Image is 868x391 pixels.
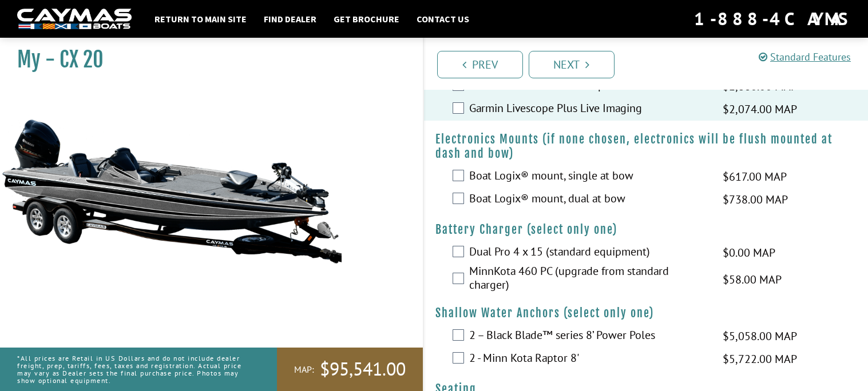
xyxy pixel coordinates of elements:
label: Garmin Livescope Plus Live Imaging [469,101,708,118]
h4: Shallow Water Anchors (select only one) [435,306,857,320]
label: MinnKota 460 PC (upgrade from standard charger) [469,264,708,294]
h4: Electronics Mounts (if none chosen, electronics will be flush mounted at dash and bow) [435,132,857,161]
span: $738.00 MAP [723,191,788,208]
a: Prev [437,51,523,78]
label: 2 - Minn Kota Raptor 8' [469,351,708,368]
span: $95,541.00 [320,357,406,381]
a: Standard Features [759,50,851,63]
h1: My - CX 20 [17,47,394,73]
label: Boat Logix® mount, dual at bow [469,191,708,208]
span: $58.00 MAP [723,271,782,288]
a: Get Brochure [328,11,405,26]
span: $2,074.00 MAP [723,101,797,118]
span: $0.00 MAP [723,244,775,261]
a: Find Dealer [258,11,322,26]
div: 1-888-4CAYMAS [694,6,851,31]
span: MAP: [294,364,314,376]
a: Next [529,51,615,78]
span: $5,722.00 MAP [723,350,797,368]
p: *All prices are Retail in US Dollars and do not include dealer freight, prep, tariffs, fees, taxe... [17,349,251,390]
span: $5,058.00 MAP [723,328,797,345]
a: Return to main site [149,11,252,26]
h4: Battery Charger (select only one) [435,222,857,237]
a: Contact Us [411,11,475,26]
img: white-logo-c9c8dbefe5ff5ceceb0f0178aa75bf4bb51f6bca0971e226c86eb53dfe498488.png [17,9,132,30]
label: Boat Logix® mount, single at bow [469,169,708,185]
label: Dual Pro 4 x 15 (standard equipment) [469,245,708,261]
span: $617.00 MAP [723,168,787,185]
label: 2 – Black Blade™ series 8’ Power Poles [469,328,708,345]
a: MAP:$95,541.00 [277,348,423,391]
